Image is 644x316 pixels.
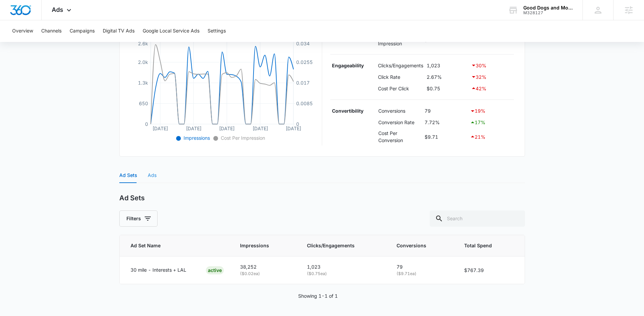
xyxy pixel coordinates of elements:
[206,266,224,274] div: ACTIVE
[11,11,16,16] img: logo_orange.svg
[470,107,512,115] div: 19 %
[75,40,114,44] div: Keywords by Traffic
[397,242,438,249] span: Conversions
[139,100,148,106] tspan: 650
[240,271,291,277] p: ( $0.02 ea)
[397,271,448,277] p: ( $9.71 ea)
[119,194,145,202] h2: Ad Sets
[130,266,186,274] p: 30 mile - Interests + LAL
[182,135,210,141] span: Impressions
[186,126,201,131] tspan: [DATE]
[296,80,310,86] tspan: 0.017
[377,117,423,128] td: Conversion Rate
[240,263,291,271] p: 38,252
[138,41,148,46] tspan: 2.6k
[130,242,214,249] span: Ad Set Name
[470,118,512,127] div: 17 %
[456,256,525,284] td: $767.39
[252,126,268,131] tspan: [DATE]
[377,105,423,117] td: Conversions
[208,20,226,42] button: Settings
[377,128,423,145] td: Cost Per Conversion
[425,71,469,83] td: 2.67%
[464,242,504,249] span: Total Spend
[430,210,525,227] input: Search
[219,126,235,131] tspan: [DATE]
[286,126,301,131] tspan: [DATE]
[471,84,512,92] div: 42 %
[296,41,310,46] tspan: 0.034
[376,71,425,83] td: Click Rate
[119,172,137,179] div: Ad Sets
[18,39,24,45] img: tab_domain_overview_orange.svg
[307,271,380,277] p: ( $0.75 ea)
[19,11,33,16] div: v 4.0.25
[307,242,371,249] span: Clicks/Engagements
[70,20,95,42] button: Campaigns
[423,105,468,117] td: 79
[148,172,157,179] div: Ads
[523,10,573,15] div: account id
[296,100,313,106] tspan: 0.0085
[332,63,364,68] strong: Engageability
[423,117,468,128] td: 7.72%
[67,39,73,45] img: tab_keywords_by_traffic_grey.svg
[52,6,63,13] span: Ads
[219,135,265,141] span: Cost Per Impression
[376,83,425,94] td: Cost Per Click
[138,59,148,65] tspan: 2.0k
[471,73,512,81] div: 32 %
[376,60,425,71] td: Clicks/Engagements
[425,60,469,71] td: 1,023
[423,128,468,145] td: $9.71
[26,40,61,44] div: Domain Overview
[240,242,281,249] span: Impressions
[18,18,74,23] div: Domain: [DOMAIN_NAME]
[307,263,380,271] p: 1,023
[11,18,16,23] img: website_grey.svg
[143,20,199,42] button: Google Local Service Ads
[296,121,299,127] tspan: 0
[523,5,573,10] div: account name
[471,61,512,69] div: 30 %
[152,126,168,131] tspan: [DATE]
[470,133,512,141] div: 21 %
[41,20,62,42] button: Channels
[296,59,313,65] tspan: 0.0255
[12,20,33,42] button: Overview
[425,83,469,94] td: $0.75
[103,20,135,42] button: Digital TV Ads
[298,292,338,300] p: Showing 1-1 of 1
[397,263,448,271] p: 79
[138,80,148,86] tspan: 1.3k
[119,210,158,227] button: Filters
[145,121,148,127] tspan: 0
[332,108,363,114] strong: Convertibility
